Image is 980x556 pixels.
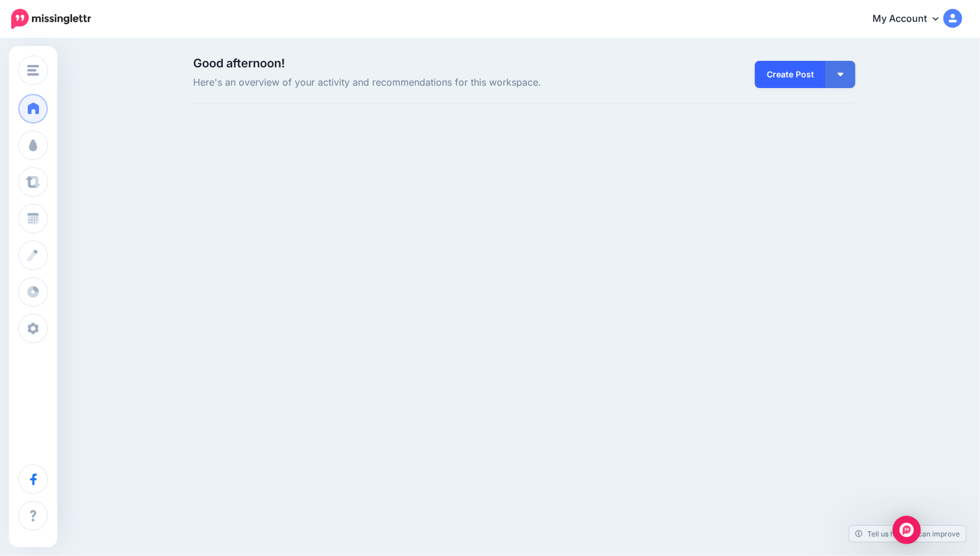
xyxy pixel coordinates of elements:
img: menu.png [27,65,39,76]
div: Open Intercom Messenger [893,516,921,544]
a: My Account [861,5,962,34]
span: Here's an overview of your activity and recommendations for this workspace. [193,75,629,90]
span: Good afternoon! [193,56,285,70]
img: Missinglettr [11,9,91,29]
a: Create Post [755,61,826,88]
img: arrow-down-white.png [838,73,844,76]
a: Tell us how we can improve [849,526,966,542]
